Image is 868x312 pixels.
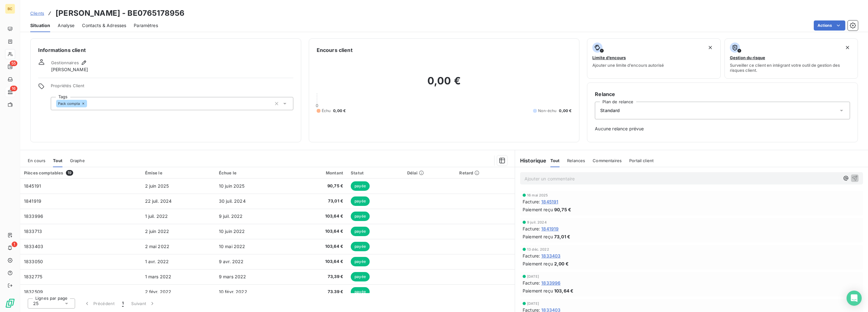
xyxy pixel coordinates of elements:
[523,260,553,267] span: Paiement reçu
[567,158,585,163] span: Relances
[24,170,138,176] div: Pièces comptables
[351,212,370,221] span: payée
[70,158,85,163] span: Graphe
[554,287,573,294] span: 103,64 €
[145,183,169,189] span: 2 juin 2025
[219,274,246,279] span: 9 mars 2022
[56,8,185,19] h3: [PERSON_NAME] - BE0765178956
[145,259,169,264] span: 1 avr. 2022
[523,280,540,286] span: Facture :
[145,170,211,175] div: Émise le
[527,247,549,251] span: 13 déc. 2022
[351,287,370,297] span: payée
[595,90,850,98] h6: Relance
[523,198,540,205] span: Facture :
[550,158,560,163] span: Tout
[296,289,343,295] span: 73,39 €
[145,229,169,234] span: 2 juin 2022
[51,66,88,73] span: [PERSON_NAME]
[12,241,17,247] span: 1
[554,260,569,267] span: 2,00 €
[296,213,343,219] span: 103,64 €
[87,101,92,106] input: Ajouter une valeur
[595,126,850,132] span: Aucune relance prévue
[5,298,15,308] img: Logo LeanPay
[724,38,858,79] button: Gestion du risqueSurveiller ce client en intégrant votre outil de gestion des risques client.
[527,193,548,197] span: 16 mai 2025
[523,252,540,259] span: Facture :
[30,11,44,16] span: Clients
[333,108,346,114] span: 0,00 €
[118,297,127,310] button: 1
[459,170,511,175] div: Retard
[145,289,172,294] span: 2 févr. 2022
[296,274,343,280] span: 73,39 €
[554,206,571,213] span: 90,75 €
[317,46,353,54] h6: Encours client
[593,158,622,163] span: Commentaires
[30,22,50,29] span: Situation
[296,243,343,250] span: 103,64 €
[33,300,38,307] span: 25
[38,46,293,54] h6: Informations client
[730,55,765,60] span: Gestion du risque
[351,272,370,281] span: payée
[82,22,126,29] span: Contacts & Adresses
[24,244,43,249] span: 1833403
[559,108,572,114] span: 0,00 €
[541,225,559,232] span: 1841919
[145,198,172,204] span: 22 juil. 2024
[523,206,553,213] span: Paiement reçu
[24,198,41,204] span: 1841919
[351,242,370,251] span: payée
[316,103,318,108] span: 0
[351,257,370,266] span: payée
[515,157,547,164] h6: Historique
[351,181,370,191] span: payée
[554,233,570,240] span: 73,01 €
[296,170,343,175] div: Montant
[351,196,370,206] span: payée
[219,183,245,189] span: 10 juin 2025
[296,198,343,204] span: 73,01 €
[10,86,17,91] span: 16
[317,75,572,94] h2: 0,00 €
[30,10,44,16] a: Clients
[5,4,15,14] div: BC
[351,227,370,236] span: payée
[322,108,331,114] span: Échu
[541,280,560,286] span: 1833996
[122,300,124,307] span: 1
[592,55,626,60] span: Limite d’encours
[527,275,539,278] span: [DATE]
[523,233,553,240] span: Paiement reçu
[10,60,17,66] span: 55
[730,63,853,73] span: Surveiller ce client en intégrant votre outil de gestion des risques client.
[58,22,74,29] span: Analyse
[587,38,720,79] button: Limite d’encoursAjouter une limite d’encours autorisé
[51,60,79,65] span: Gestionnaires
[53,158,62,163] span: Tout
[541,252,560,259] span: 1833403
[219,198,246,204] span: 30 juil. 2024
[296,258,343,265] span: 103,64 €
[24,274,42,279] span: 1832775
[145,244,170,249] span: 2 mai 2022
[847,291,862,306] div: Open Intercom Messenger
[80,297,118,310] button: Précédent
[28,158,45,163] span: En cours
[541,198,558,205] span: 1845191
[523,225,540,232] span: Facture :
[538,108,556,114] span: Non-échu
[523,287,553,294] span: Paiement reçu
[600,107,620,114] span: Standard
[51,83,293,92] span: Propriétés Client
[527,220,547,224] span: 9 juil. 2024
[219,244,245,249] span: 10 mai 2022
[24,183,41,189] span: 1845191
[219,170,289,175] div: Échue le
[58,102,80,105] span: Pack compta
[296,228,343,235] span: 103,64 €
[24,213,43,219] span: 1833996
[219,259,244,264] span: 9 avr. 2022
